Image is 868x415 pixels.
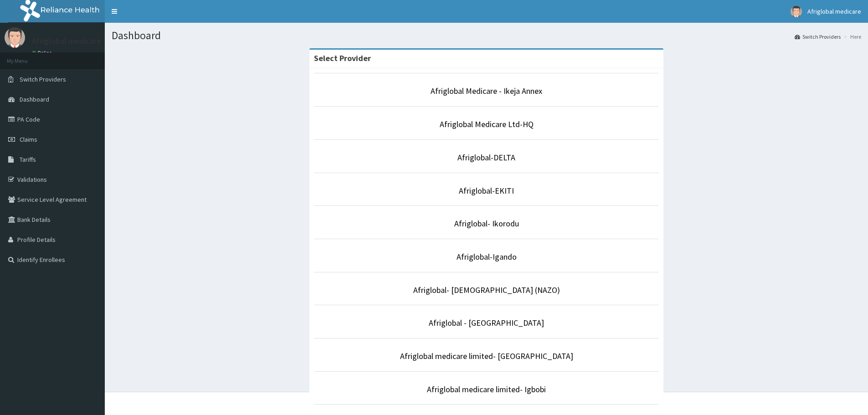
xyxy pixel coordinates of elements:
[791,6,802,17] img: User Image
[427,384,546,395] a: Afriglobal medicare limited- Igbobi
[429,318,544,328] a: Afriglobal - [GEOGRAPHIC_DATA]
[5,27,25,48] img: User Image
[314,53,371,63] strong: Select Provider
[112,30,861,41] h1: Dashboard
[842,33,861,41] li: Here
[795,33,841,41] a: Switch Providers
[20,135,37,143] span: Claims
[457,152,515,163] a: Afriglobal-DELTA
[454,218,519,229] a: Afriglobal- Ikorodu
[400,351,573,361] a: Afriglobal medicare limited- [GEOGRAPHIC_DATA]
[807,7,861,15] span: Afriglobal medicare
[20,95,49,103] span: Dashboard
[459,185,514,196] a: Afriglobal-EKITI
[413,285,560,295] a: Afriglobal- [DEMOGRAPHIC_DATA] (NAZO)
[431,86,542,96] a: Afriglobal Medicare - Ikeja Annex
[440,119,534,129] a: Afriglobal Medicare Ltd-HQ
[20,75,66,83] span: Switch Providers
[32,50,54,56] a: Online
[20,155,36,164] span: Tariffs
[457,251,517,262] a: Afriglobal-Igando
[32,37,101,45] p: Afriglobal medicare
